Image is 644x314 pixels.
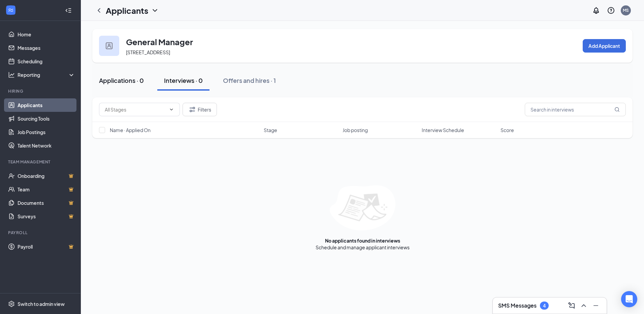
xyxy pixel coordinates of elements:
svg: QuestionInfo [607,6,615,14]
a: OnboardingCrown [18,169,75,183]
div: Team Management [8,159,74,165]
div: No applicants found in interviews [325,237,400,244]
svg: ChevronDown [151,6,159,14]
button: Filter Filters [183,103,217,116]
svg: Collapse [65,7,72,14]
svg: ComposeMessage [568,302,576,310]
div: 4 [543,303,546,309]
a: Sourcing Tools [18,112,75,125]
button: ComposeMessage [566,300,577,311]
svg: Analysis [8,71,15,78]
div: Applications · 0 [99,76,144,85]
h1: Applicants [106,5,148,16]
svg: ChevronDown [169,107,174,112]
span: [STREET_ADDRESS] [126,49,170,55]
span: Name · Applied On [110,127,151,133]
span: Job posting [343,127,368,133]
a: Messages [18,41,75,55]
span: Stage [264,127,277,133]
a: PayrollCrown [18,240,75,253]
svg: MagnifyingGlass [614,107,620,112]
div: Schedule and manage applicant interviews [316,244,410,251]
a: Talent Network [18,139,75,152]
input: All Stages [105,106,166,113]
div: Hiring [8,88,74,94]
img: empty-state [330,185,395,230]
svg: Settings [8,301,15,307]
a: Scheduling [18,55,75,68]
img: user icon [106,42,112,49]
svg: Minimize [592,302,600,310]
a: TeamCrown [18,183,75,196]
div: Offers and hires · 1 [223,76,276,85]
button: Add Applicant [583,39,626,53]
a: Applicants [18,98,75,112]
svg: Notifications [592,6,600,14]
svg: Filter [188,105,196,114]
div: Switch to admin view [18,301,65,307]
div: MS [623,7,629,13]
span: Score [501,127,514,133]
a: Job Postings [18,125,75,139]
a: SurveysCrown [18,210,75,223]
svg: ChevronUp [580,302,588,310]
div: Open Intercom Messenger [621,291,637,307]
svg: ChevronLeft [95,6,103,14]
div: Payroll [8,230,74,235]
a: DocumentsCrown [18,196,75,210]
div: Reporting [18,71,75,78]
h3: SMS Messages [498,302,537,309]
a: Home [18,28,75,41]
div: Interviews · 0 [164,76,203,85]
h3: General Manager [126,36,193,48]
span: Interview Schedule [422,127,464,133]
button: Minimize [590,300,601,311]
button: ChevronUp [578,300,589,311]
svg: WorkstreamLogo [7,7,14,13]
input: Search in interviews [525,103,626,116]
